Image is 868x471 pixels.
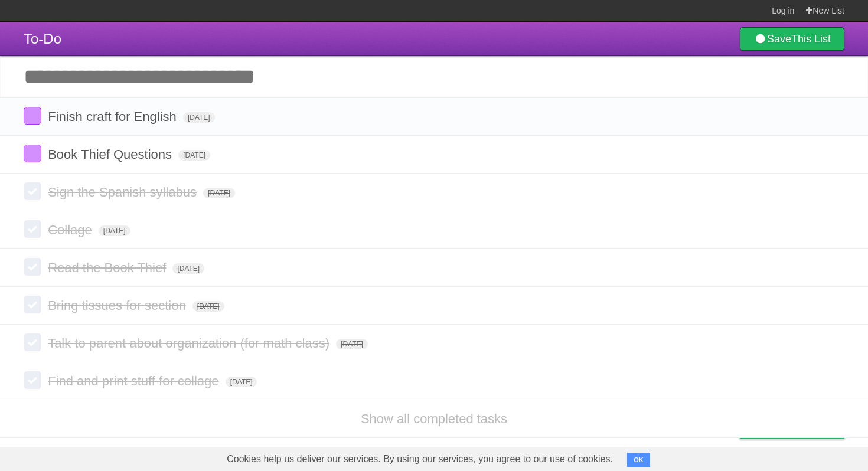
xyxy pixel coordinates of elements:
span: Buy me a coffee [765,418,838,439]
label: Done [24,333,41,351]
span: To-Do [24,31,61,47]
a: Show all completed tasks [361,411,507,426]
span: [DATE] [226,377,257,387]
button: OK [627,453,650,467]
span: [DATE] [336,339,368,349]
span: Finish craft for English [48,109,180,124]
a: SaveThis List [740,27,844,51]
span: Read the Book Thief [48,260,169,275]
span: [DATE] [192,301,224,312]
label: Done [24,296,41,313]
span: Bring tissues for section [48,298,189,313]
label: Done [24,220,41,238]
span: Find and print stuff for collage [48,374,221,388]
label: Done [24,107,41,125]
span: [DATE] [203,188,235,198]
span: [DATE] [178,150,210,161]
label: Done [24,145,41,162]
span: [DATE] [99,225,130,236]
span: Collage [48,223,95,237]
span: Talk to parent about organization (for math class) [48,336,332,351]
span: Book Thief Questions [48,147,175,162]
label: Done [24,182,41,200]
span: Sign the Spanish syllabus [48,185,200,199]
span: Cookies help us deliver our services. By using our services, you agree to our use of cookies. [215,447,625,471]
span: [DATE] [183,112,215,123]
label: Done [24,258,41,276]
span: [DATE] [172,263,204,274]
label: Done [24,371,41,389]
b: This List [791,33,831,45]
